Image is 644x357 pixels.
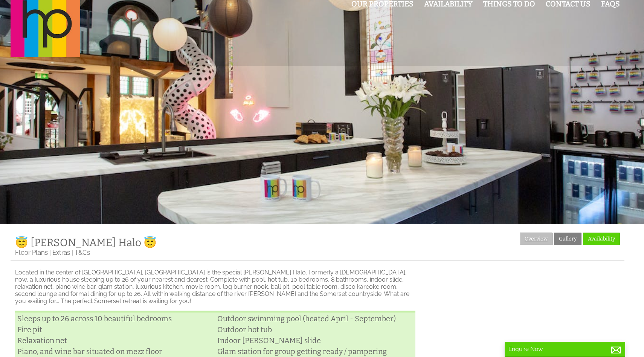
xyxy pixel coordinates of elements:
a: Floor Plans [15,249,48,256]
li: Sleeps up to 26 across 10 beautiful bedrooms [15,313,215,324]
a: Gallery [554,233,581,245]
li: Relaxation net [15,335,215,346]
li: Fire pit [15,324,215,335]
a: T&Cs [75,249,90,256]
a: Extras [52,249,70,256]
li: Indoor [PERSON_NAME] slide [215,335,415,346]
p: Enquire Now [508,346,621,352]
a: Overview [520,233,552,245]
li: Glam station for group getting ready / pampering [215,346,415,357]
a: 😇 [PERSON_NAME] Halo 😇 [15,236,157,249]
li: Outdoor swimming pool (heated April - September) [215,313,415,324]
p: Located in the center of [GEOGRAPHIC_DATA], [GEOGRAPHIC_DATA] is the special [PERSON_NAME] Halo. ... [15,269,415,305]
a: Availability [583,233,620,245]
li: Piano, and wine bar situated on mezz floor [15,346,215,357]
li: Outdoor hot tub [215,324,415,335]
